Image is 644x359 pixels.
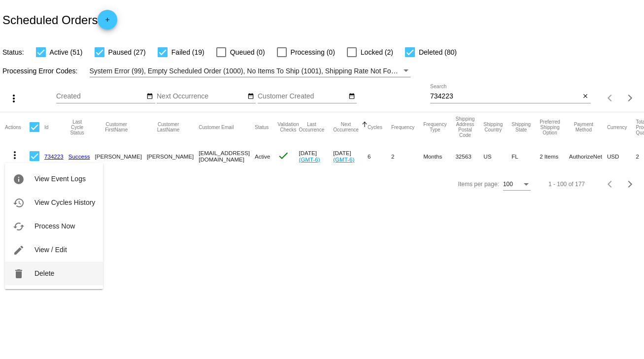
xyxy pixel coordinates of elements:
span: View / Edit [34,246,67,254]
span: View Event Logs [34,175,86,183]
mat-icon: cached [13,221,25,232]
mat-icon: history [13,197,25,209]
span: View Cycles History [34,198,95,206]
mat-icon: delete [13,268,25,280]
span: Process Now [34,222,75,230]
mat-icon: info [13,173,25,185]
mat-icon: edit [13,244,25,256]
span: Delete [34,269,54,277]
